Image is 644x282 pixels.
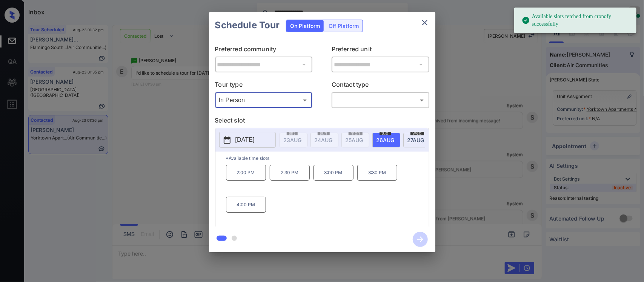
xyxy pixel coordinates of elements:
[332,44,429,57] p: Preferred unit
[235,135,255,144] p: [DATE]
[226,197,266,213] p: 4:00 PM
[217,94,311,106] div: In Person
[286,20,324,32] div: On Platform
[325,20,363,32] div: Off Platform
[522,10,630,31] div: Available slots fetched from cronofy successfully
[380,131,391,135] span: tue
[410,131,424,135] span: wed
[372,133,400,147] div: date-select
[226,152,429,165] p: *Available time slots
[226,165,266,181] p: 2:00 PM
[219,132,276,148] button: [DATE]
[407,137,424,143] span: 27 AUG
[215,44,313,57] p: Preferred community
[357,165,397,181] p: 3:30 PM
[332,80,429,92] p: Contact type
[314,165,354,181] p: 3:00 PM
[377,137,395,143] span: 26 AUG
[270,165,310,181] p: 2:30 PM
[215,116,429,128] p: Select slot
[403,133,431,147] div: date-select
[215,80,313,92] p: Tour type
[209,12,286,38] h2: Schedule Tour
[417,15,432,30] button: close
